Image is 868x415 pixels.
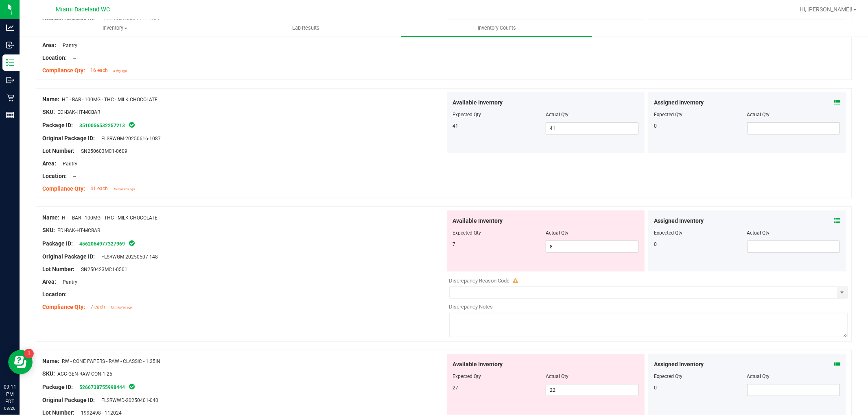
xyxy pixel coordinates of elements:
[747,373,840,380] div: Actual Qty
[128,239,136,247] span: In Sync
[42,135,95,141] span: Original Package ID:
[654,229,747,237] div: Expected Qty
[97,254,158,260] span: FLSRWGM-20250507-148
[8,350,33,374] iframe: Resource center
[42,67,85,74] span: Compliance Qty:
[42,214,59,221] span: Name:
[57,371,112,377] span: ACC-GEN-RAW-CON-1.25
[654,122,747,130] div: 0
[546,374,568,379] span: Actual Qty
[654,360,704,369] span: Assigned Inventory
[453,217,503,225] span: Available Inventory
[42,160,56,167] span: Area:
[546,230,568,236] span: Actual Qty
[42,397,95,403] span: Original Package ID:
[654,98,704,107] span: Assigned Inventory
[449,278,510,284] span: Discrepancy Reason Code
[42,253,95,260] span: Original Package ID:
[128,121,136,129] span: In Sync
[59,161,77,167] span: Pantry
[453,230,481,236] span: Expected Qty
[42,173,67,179] span: Location:
[453,360,503,369] span: Available Inventory
[837,287,847,298] span: select
[62,359,160,364] span: RW - CONE PAPERS - RAW - CLASSIC - 1.25IN
[62,97,157,102] span: HT - BAR - 100MG - THC - MILK CHOCOLATE
[546,112,568,117] span: Actual Qty
[800,6,853,13] span: Hi, [PERSON_NAME]!
[110,306,132,309] span: 15 minutes ago
[69,55,76,61] span: --
[97,398,158,403] span: FLSRWWD-20250401-040
[401,20,592,37] a: Inventory Counts
[4,383,16,405] p: 09:11 PM EDT
[42,148,74,154] span: Lot Number:
[42,278,56,285] span: Area:
[453,374,481,379] span: Expected Qty
[69,174,76,179] span: --
[6,111,14,119] inline-svg: Reports
[449,303,848,311] div: Discrepancy Notes
[42,240,73,247] span: Package ID:
[20,24,210,32] span: Inventory
[42,266,74,272] span: Lot Number:
[42,384,73,390] span: Package ID:
[546,385,638,396] input: 22
[467,24,527,32] span: Inventory Counts
[210,20,401,37] a: Lab Results
[4,405,16,411] p: 08/26
[42,185,85,192] span: Compliance Qty:
[56,6,110,13] span: Miami Dadeland WC
[79,241,125,247] a: 4562064977327969
[654,111,747,118] div: Expected Qty
[57,228,100,233] span: EDI-BAK-HT-MCBAR
[747,111,840,118] div: Actual Qty
[42,42,56,48] span: Area:
[6,59,14,67] inline-svg: Inventory
[42,96,59,102] span: Name:
[6,93,14,102] inline-svg: Retail
[654,241,747,248] div: 0
[97,136,161,141] span: FLSRWGM-20250616-1087
[281,24,330,32] span: Lab Results
[77,148,127,154] span: SN250603MC1-0609
[59,279,77,285] span: Pantry
[24,349,34,359] iframe: Resource center unread badge
[453,123,459,129] span: 41
[42,109,55,115] span: SKU:
[6,41,14,49] inline-svg: Inbound
[453,241,456,247] span: 7
[42,54,67,61] span: Location:
[20,20,210,37] a: Inventory
[42,304,85,310] span: Compliance Qty:
[90,186,108,191] span: 41 each
[6,24,14,32] inline-svg: Analytics
[654,384,747,391] div: 0
[42,291,67,298] span: Location:
[654,217,704,225] span: Assigned Inventory
[113,187,135,191] span: 15 minutes ago
[42,227,55,233] span: SKU:
[79,385,125,390] a: 5266738755998444
[113,69,127,73] span: a day ago
[453,112,481,117] span: Expected Qty
[42,358,59,364] span: Name:
[6,76,14,84] inline-svg: Outbound
[42,122,73,128] span: Package ID:
[42,370,55,377] span: SKU:
[79,123,125,128] a: 3510056532257213
[62,215,157,221] span: HT - BAR - 100MG - THC - MILK CHOCOLATE
[59,43,77,48] span: Pantry
[57,109,100,115] span: EDI-BAK-HT-MCBAR
[546,123,638,134] input: 41
[654,373,747,380] div: Expected Qty
[90,304,105,310] span: 7 each
[128,382,136,391] span: In Sync
[747,229,840,237] div: Actual Qty
[453,385,459,391] span: 27
[453,98,503,107] span: Available Inventory
[546,241,638,252] input: 8
[90,67,108,73] span: 16 each
[69,292,76,298] span: --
